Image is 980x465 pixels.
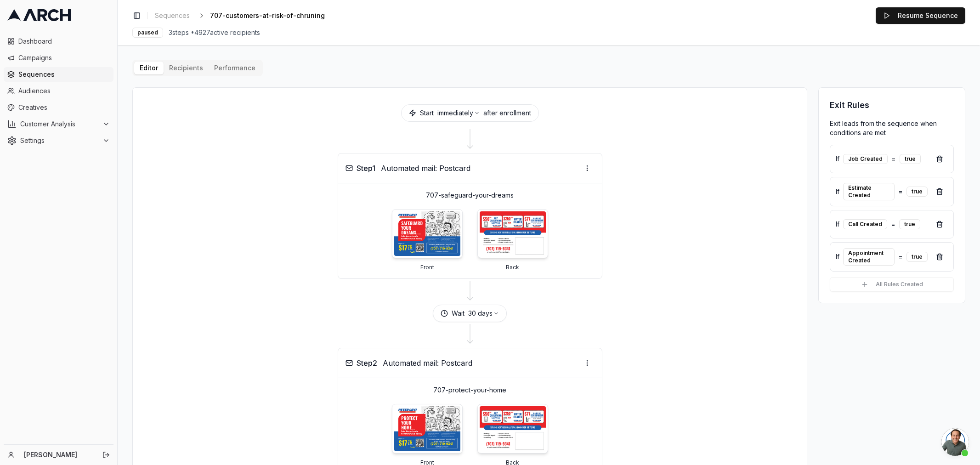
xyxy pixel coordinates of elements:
a: [PERSON_NAME] [24,450,92,459]
span: = [898,252,903,261]
div: true [900,154,921,164]
span: 3 steps • 4927 active recipients [169,28,260,37]
a: Sequences [151,9,193,22]
p: Front [420,264,434,271]
span: Campaigns [18,53,110,62]
div: true [906,252,928,262]
span: If [836,154,839,164]
button: Performance [209,62,261,74]
p: Back [506,264,519,271]
span: Creatives [18,103,110,112]
span: Sequences [155,11,190,20]
span: Audiences [18,86,110,96]
span: Automated mail: Postcard [381,163,470,174]
button: Resume Sequence [876,7,965,24]
div: Call Created [843,219,887,229]
p: 707-protect-your-home [346,386,595,395]
img: 707-protect-your-home - Back [480,406,546,451]
div: Estimate Created [843,183,895,200]
p: 707-safeguard-your-dreams [346,191,595,200]
span: If [836,187,839,196]
div: true [906,187,928,197]
span: = [898,187,903,196]
span: If [836,220,839,229]
div: Appointment Created [843,248,895,266]
span: Settings [20,136,99,145]
img: 707-protect-your-home - Front [394,406,460,451]
img: 707-safeguard-your-dreams - Front [394,211,460,256]
button: immediately [437,108,480,118]
span: Sequences [18,70,110,79]
a: Creatives [4,100,113,115]
a: Sequences [4,67,113,82]
div: Start after enrollment [401,104,539,122]
button: Editor [134,62,164,74]
nav: breadcrumb [151,9,340,22]
div: paused [132,28,163,38]
span: = [891,220,895,229]
span: If [836,252,839,261]
button: 30 days [468,309,499,318]
div: Job Created [843,154,888,164]
span: Step 2 [357,357,377,369]
div: true [899,219,920,229]
button: Customer Analysis [4,117,113,131]
span: Automated mail: Postcard [383,357,472,369]
span: Wait [452,309,465,318]
span: 707-customers-at-risk-of-chruning [210,11,325,20]
span: Dashboard [18,37,110,46]
span: Step 1 [357,163,375,174]
button: Recipients [164,62,209,74]
a: Dashboard [4,34,113,49]
span: Customer Analysis [20,119,99,129]
div: Open chat [941,428,969,456]
button: Settings [4,133,113,148]
button: Log out [100,448,113,461]
p: Exit leads from the sequence when conditions are met [830,119,954,137]
span: = [891,154,896,164]
a: Campaigns [4,51,113,65]
img: 707-safeguard-your-dreams - Back [480,211,546,256]
a: Audiences [4,84,113,98]
h3: Exit Rules [830,99,954,112]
